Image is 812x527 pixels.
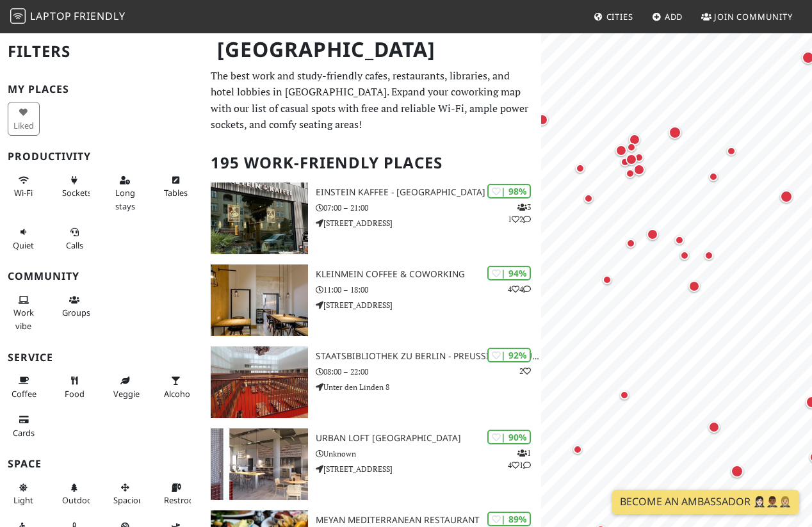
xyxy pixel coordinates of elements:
[631,161,647,178] div: Map marker
[631,150,647,165] div: Map marker
[677,248,692,263] div: Map marker
[12,388,37,400] span: Coffee
[62,187,92,199] span: Power sockets
[8,32,195,71] h2: Filters
[589,5,638,28] a: Cities
[65,388,85,400] span: Food
[8,477,40,511] button: Light
[30,9,72,23] span: Laptop
[13,239,34,251] span: Quiet
[62,307,90,318] span: Group tables
[316,515,541,526] h3: Meyan Mediterranean Restaurant
[487,348,531,362] div: | 92%
[316,366,541,378] p: 08:00 – 22:00
[113,494,147,506] span: Spacious
[8,458,195,470] h3: Space
[8,409,40,443] button: Cards
[207,32,539,67] h1: [GEOGRAPHIC_DATA]
[58,370,90,404] button: Food
[508,447,531,471] p: 1 4 1
[647,5,688,28] a: Add
[211,182,308,254] img: Einstein Kaffee - Charlottenburg
[701,248,717,263] div: Map marker
[613,142,629,159] div: Map marker
[203,428,541,500] a: URBAN LOFT Berlin | 90% 141 URBAN LOFT [GEOGRAPHIC_DATA] Unknown [STREET_ADDRESS]
[8,270,195,282] h3: Community
[487,184,531,199] div: | 98%
[316,381,541,393] p: Unter den Linden 8
[581,191,596,206] div: Map marker
[672,232,687,248] div: Map marker
[8,150,195,163] h3: Productivity
[14,187,33,199] span: Stable Wi-Fi
[316,299,541,311] p: [STREET_ADDRESS]
[110,170,142,216] button: Long stays
[570,442,585,457] div: Map marker
[316,187,541,198] h3: Einstein Kaffee - [GEOGRAPHIC_DATA]
[110,370,142,404] button: Veggie
[58,170,90,204] button: Sockets
[696,5,798,28] a: Join Community
[8,370,40,404] button: Coffee
[211,143,533,182] h2: 195 Work-Friendly Places
[572,161,588,176] div: Map marker
[8,170,40,204] button: Wi-Fi
[316,433,541,444] h3: URBAN LOFT [GEOGRAPHIC_DATA]
[487,430,531,444] div: | 90%
[164,494,202,506] span: Restroom
[160,477,192,511] button: Restroom
[58,289,90,323] button: Groups
[113,388,140,400] span: Veggie
[13,427,35,439] span: Credit cards
[617,154,633,170] div: Map marker
[617,387,632,403] div: Map marker
[62,494,95,506] span: Outdoor area
[623,236,638,251] div: Map marker
[164,388,192,400] span: Alcohol
[706,169,721,184] div: Map marker
[211,346,308,418] img: Staatsbibliothek zu Berlin - Preußischer Kulturbesitz
[623,151,640,168] div: Map marker
[13,494,33,506] span: Natural light
[211,428,308,500] img: URBAN LOFT Berlin
[74,9,125,23] span: Friendly
[8,83,195,95] h3: My Places
[203,264,541,336] a: KleinMein Coffee & Coworking | 94% 44 KleinMein Coffee & Coworking 11:00 – 18:00 [STREET_ADDRESS]
[487,266,531,280] div: | 94%
[316,202,541,214] p: 07:00 – 21:00
[665,11,683,22] span: Add
[316,217,541,229] p: [STREET_ADDRESS]
[160,370,192,404] button: Alcohol
[8,352,195,364] h3: Service
[626,131,643,148] div: Map marker
[211,68,533,133] p: The best work and study-friendly cafes, restaurants, libraries, and hotel lobbies in [GEOGRAPHIC_...
[58,477,90,511] button: Outdoor
[316,448,541,460] p: Unknown
[160,170,192,204] button: Tables
[508,201,531,225] p: 3 1 2
[777,188,795,206] div: Map marker
[724,143,739,159] div: Map marker
[316,269,541,280] h3: KleinMein Coffee & Coworking
[508,283,531,295] p: 4 4
[164,187,188,199] span: Work-friendly tables
[606,11,633,22] span: Cities
[8,222,40,255] button: Quiet
[706,419,722,435] div: Map marker
[10,8,26,24] img: LaptopFriendly
[316,463,541,475] p: [STREET_ADDRESS]
[13,307,34,331] span: People working
[534,111,551,128] div: Map marker
[316,284,541,296] p: 11:00 – 18:00
[58,222,90,255] button: Calls
[666,124,684,142] div: Map marker
[203,182,541,254] a: Einstein Kaffee - Charlottenburg | 98% 312 Einstein Kaffee - [GEOGRAPHIC_DATA] 07:00 – 21:00 [STR...
[115,187,135,211] span: Long stays
[8,289,40,336] button: Work vibe
[203,346,541,418] a: Staatsbibliothek zu Berlin - Preußischer Kulturbesitz | 92% 2 Staatsbibliothek zu Berlin - Preußi...
[316,351,541,362] h3: Staatsbibliothek zu Berlin - Preußischer Kulturbesitz
[66,239,83,251] span: Video/audio calls
[599,272,615,288] div: Map marker
[686,278,702,295] div: Map marker
[644,226,661,243] div: Map marker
